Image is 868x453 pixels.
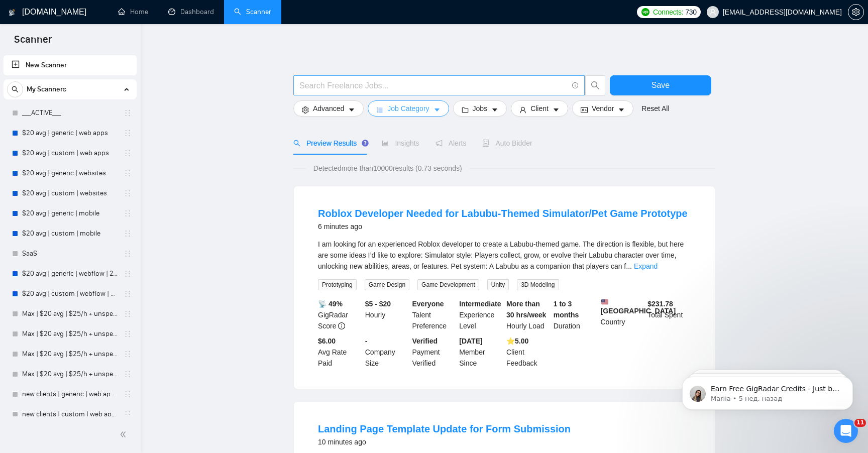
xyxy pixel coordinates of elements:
span: search [8,86,23,93]
b: [GEOGRAPHIC_DATA] [601,298,676,315]
span: Job Category [387,103,429,114]
div: 6 minutes ago [318,220,688,233]
div: I am looking for an experienced Roblox developer to create a Labubu-themed game. The direction is... [318,239,691,272]
input: Search Freelance Jobs... [299,79,568,92]
div: GigRadar Score [316,298,363,331]
div: Company Size [363,335,410,369]
a: Expand [634,262,658,270]
div: Country [599,298,646,331]
a: SaaS [22,244,118,264]
span: holder [124,310,132,318]
span: holder [124,149,132,157]
img: logo [9,5,16,21]
span: Preview Results [293,139,366,147]
span: Insights [382,139,419,147]
span: holder [124,330,132,338]
a: $20 avg | generic | mobile [22,203,118,223]
span: Client [530,103,549,114]
button: search [585,75,605,95]
a: searchScanner [234,8,271,16]
b: 1 to 3 months [554,300,579,319]
span: 730 [685,7,696,18]
button: userClientcaret-down [511,100,568,117]
span: Prototyping [318,279,357,290]
a: $20 avg | custom | web apps [22,143,118,163]
span: holder [124,290,132,298]
span: caret-down [348,106,355,114]
div: Avg Rate Paid [316,335,363,369]
span: Connects: [653,7,683,18]
button: search [7,81,23,97]
a: Max | $20 avg | $25/h + unspec b. | custom | web apps [22,364,118,384]
div: Duration [552,298,599,331]
div: Tooltip anchor [361,139,370,148]
b: ⭐️ 5.00 [506,337,528,345]
span: setting [848,8,863,16]
span: Alerts [436,139,467,147]
span: holder [124,410,132,418]
a: New Scanner [12,55,129,75]
a: $20 avg | custom | mobile [22,223,118,244]
span: robot [482,140,489,147]
a: Max | $20 avg | $25/h + unspec b. | generic | web apps [22,344,118,364]
span: Game Design [365,279,409,290]
span: Detected more than 10000 results (0.73 seconds) [306,163,469,174]
span: holder [124,209,132,217]
span: I am looking for an experienced Roblox developer to create a Labubu-themed game. The direction is... [318,240,684,270]
a: Reset All [641,103,669,114]
a: $20 avg | custom | websites [22,183,118,203]
b: [DATE] [459,337,482,345]
span: Unity [487,279,509,290]
a: Landing Page Template Update for Form Submission [318,423,571,434]
button: folderJobscaret-down [453,100,507,117]
img: upwork-logo.png [641,8,649,16]
span: user [709,9,716,16]
span: holder [124,189,132,197]
button: Save [610,75,711,95]
span: user [519,106,526,114]
div: Payment Verified [410,335,458,369]
span: holder [124,270,132,278]
a: $20 avg | generic | webflow | 24/02 [22,264,118,284]
span: caret-down [553,106,560,114]
a: $20 avg | custom | webflow | 24/02 [22,284,118,304]
span: holder [124,169,132,177]
span: holder [124,350,132,358]
div: Talent Preference [410,298,458,331]
div: Client Feedback [504,335,552,369]
button: setting [848,4,864,20]
iframe: Intercom notifications сообщение [667,356,868,426]
span: Save [652,79,670,91]
button: idcardVendorcaret-down [572,100,633,117]
span: Auto Bidder [482,139,532,147]
span: setting [302,106,309,114]
div: Experience Level [457,298,504,331]
div: Hourly Load [504,298,552,331]
span: search [293,140,300,147]
span: holder [124,250,132,258]
a: Max | $20 avg | $25/h + unspec b. | generic | websites [22,304,118,324]
a: setting [848,8,864,16]
span: holder [124,129,132,137]
span: notification [436,140,443,147]
b: $5 - $20 [365,300,391,308]
b: More than 30 hrs/week [506,300,546,319]
a: $20 avg | generic | web apps [22,123,118,143]
div: Hourly [363,298,410,331]
span: search [586,81,605,90]
span: caret-down [618,106,625,114]
span: info-circle [338,322,345,329]
b: Everyone [412,300,444,308]
a: homeHome [118,8,148,16]
span: folder [462,106,469,114]
a: Roblox Developer Needed for Labubu-Themed Simulator/Pet Game Prototype [318,208,688,219]
span: area-chart [382,140,389,147]
a: ___ACTIVE___ [22,103,118,123]
span: double-left [120,429,130,439]
b: $6.00 [318,337,336,345]
div: Member Since [457,335,504,369]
